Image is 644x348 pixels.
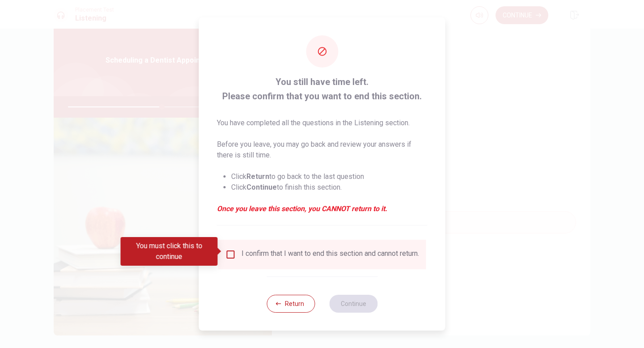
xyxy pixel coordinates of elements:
strong: Return [246,172,269,181]
li: Click to go back to the last question [231,171,428,182]
em: Once you leave this section, you CANNOT return to it. [217,204,428,214]
span: You must click this to continue [225,249,236,260]
li: Click to finish this section. [231,182,428,193]
p: You have completed all the questions in the Listening section. [217,118,428,128]
button: Continue [329,295,377,313]
strong: Continue [246,183,277,191]
p: Before you leave, you may go back and review your answers if there is still time. [217,139,428,161]
div: I confirm that I want to end this section and cannot return. [241,249,419,260]
div: You must click this to continue [121,237,218,266]
span: You still have time left. Please confirm that you want to end this section. [217,75,428,103]
button: Return [267,295,315,313]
